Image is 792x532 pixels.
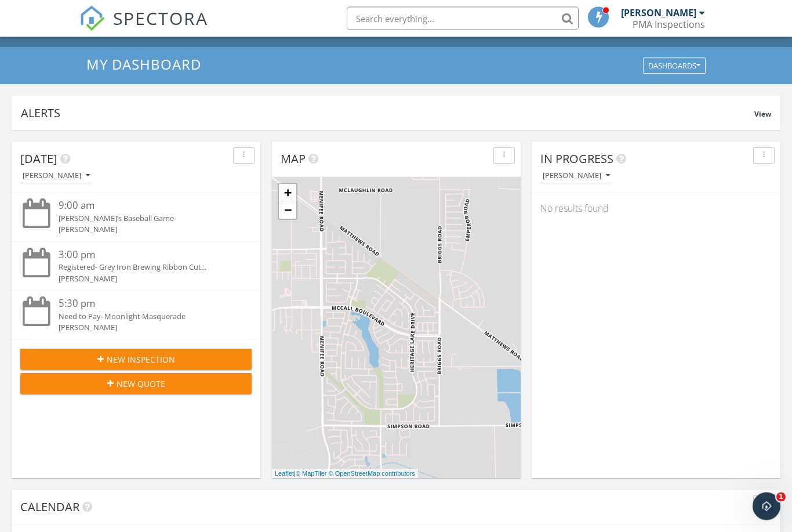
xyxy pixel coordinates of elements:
[648,62,700,70] div: Dashboards
[21,106,754,121] div: Alerts
[753,493,780,520] iframe: Intercom live chat
[272,469,418,479] div: |
[107,354,175,366] span: New Inspection
[20,500,79,515] span: Calendar
[59,312,232,323] div: Need to Pay- Moonlight Masquerade
[329,471,415,477] a: © OpenStreetMap contributors
[347,7,579,30] input: Search everything...
[59,297,232,312] div: 5:30 pm
[20,349,252,370] button: New Inspection
[281,151,306,167] span: Map
[59,323,232,334] div: [PERSON_NAME]
[113,6,208,30] span: SPECTORA
[754,110,771,120] span: View
[776,493,786,502] span: 1
[275,471,294,477] a: Leaflet
[279,184,296,202] a: Zoom in
[59,248,232,263] div: 3:00 pm
[540,169,612,184] button: [PERSON_NAME]
[20,151,57,167] span: [DATE]
[23,172,90,180] div: [PERSON_NAME]
[79,16,208,40] a: SPECTORA
[59,262,232,273] div: Registered- Grey Iron Brewing Ribbon Cut...
[279,202,296,219] a: Zoom out
[20,169,92,184] button: [PERSON_NAME]
[621,7,696,19] div: [PERSON_NAME]
[296,471,327,477] a: © MapTiler
[117,378,165,390] span: New Quote
[540,151,613,167] span: In Progress
[643,58,706,74] button: Dashboards
[86,55,201,74] span: My Dashboard
[633,19,705,30] div: PMA Inspections
[532,193,780,225] div: No results found
[79,6,105,31] img: The Best Home Inspection Software - Spectora
[543,172,610,180] div: [PERSON_NAME]
[59,274,232,285] div: [PERSON_NAME]
[59,213,232,225] div: [PERSON_NAME]’s Baseball Game
[20,374,252,395] button: New Quote
[59,225,232,236] div: [PERSON_NAME]
[59,199,232,213] div: 9:00 am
